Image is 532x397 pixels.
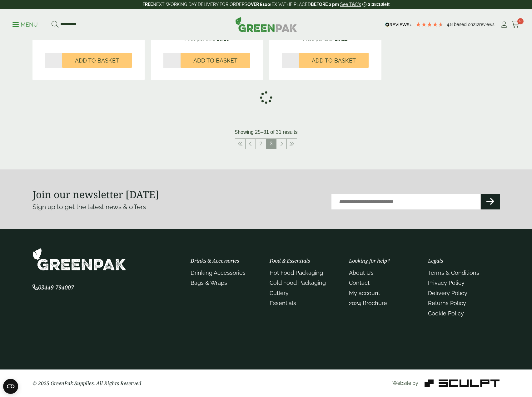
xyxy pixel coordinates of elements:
i: My Account [500,22,508,28]
img: GreenPak Supplies [32,248,126,271]
a: Essentials [270,300,296,306]
button: Add to Basket [62,53,132,68]
a: Cold Food Packaging [270,279,326,286]
i: Cart [512,22,520,28]
a: Hot Food Packaging [270,269,323,276]
span: Price per unit: [184,36,215,42]
span: Add to Basket [193,57,237,64]
a: See T&C's [340,2,361,7]
a: 03449 794007 [32,285,74,291]
span: Based on [454,22,473,27]
span: 3:38:10 [368,2,383,7]
div: 4.79 Stars [415,22,444,27]
span: Price per unit: [303,36,334,42]
p: Menu [12,21,38,28]
span: 4.8 [447,22,454,27]
img: REVIEWS.io [385,23,412,27]
img: Sculpt [425,379,500,387]
span: left [383,2,390,7]
p: Sign up to get the latest news & offers [32,202,243,212]
span: 03449 794007 [32,284,74,291]
button: Add to Basket [181,53,250,68]
strong: OVER £100 [247,2,270,7]
a: Cookie Policy [428,310,464,317]
p: © 2025 GreenPak Supplies. All Rights Reserved [32,379,183,387]
a: 2 [256,139,266,149]
a: Bags & Wraps [191,279,227,286]
strong: FREE [142,2,153,7]
a: 2024 Brochure [349,300,387,306]
a: Menu [12,21,38,27]
span: Add to Basket [75,57,119,64]
span: reviews [479,22,495,27]
span: 3 [266,139,276,149]
a: Delivery Policy [428,290,467,296]
span: £0.15 [217,36,229,42]
a: Terms & Conditions [428,269,479,276]
button: Open CMP widget [3,379,18,394]
span: 0 [517,18,524,24]
a: Returns Policy [428,300,466,306]
button: Add to Basket [299,53,369,68]
a: Cutlery [270,290,289,296]
strong: Join our newsletter [DATE] [32,188,159,201]
span: Add to Basket [312,57,356,64]
a: Drinking Accessories [191,269,246,276]
a: Contact [349,279,370,286]
span: £0.11 [335,36,348,42]
a: About Us [349,269,374,276]
a: My account [349,290,380,296]
span: 212 [473,22,479,27]
span: Website by [392,380,418,386]
a: Privacy Policy [428,279,465,286]
p: Showing 25–31 of 31 results [235,128,298,136]
strong: BEFORE 2 pm [311,2,339,7]
img: GreenPak Supplies [235,17,297,32]
a: 0 [512,20,520,29]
